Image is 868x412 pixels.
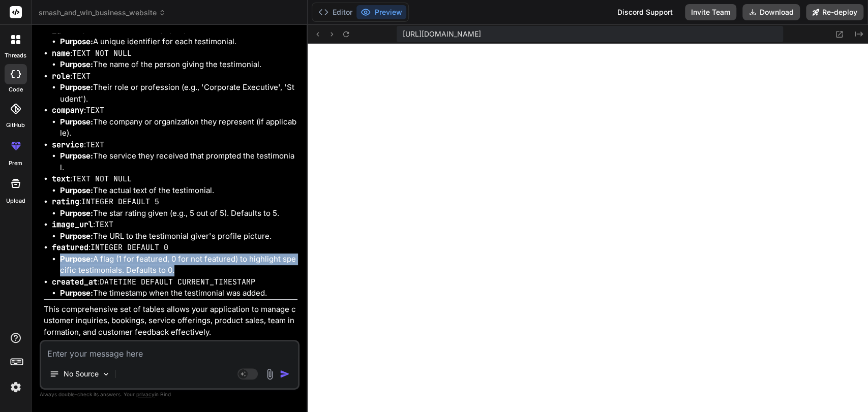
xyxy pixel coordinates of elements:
label: prem [9,159,22,168]
strong: Purpose: [60,208,93,218]
code: TEXT [86,105,104,115]
code: company [52,105,84,115]
li: : [52,25,297,48]
code: TEXT [86,140,104,150]
strong: Purpose: [60,254,93,264]
label: code [9,85,23,94]
span: smash_and_win_business_website [39,8,166,18]
code: INTEGER DEFAULT 5 [81,197,159,207]
button: Re-deploy [806,4,863,20]
code: rating [52,197,79,207]
li: The timestamp when the testimonial was added. [60,288,297,299]
li: A unique identifier for each testimonial. [60,36,297,48]
button: Editor [314,5,356,19]
button: Download [742,4,800,20]
li: The star rating given (e.g., 5 out of 5). Defaults to 5. [60,208,297,219]
li: The company or organization they represent (if applicable). [60,116,297,139]
code: id [52,25,61,36]
li: : [52,196,297,219]
strong: Purpose: [60,59,93,69]
img: settings [7,378,24,396]
code: TEXT NOT NULL [72,174,132,184]
li: : [52,242,297,276]
strong: Purpose: [60,288,93,298]
li: : [52,48,297,71]
li: : [52,71,297,105]
li: The service they received that prompted the testimonial. [60,150,297,173]
li: : [52,173,297,196]
li: The name of the person giving the testimonial. [60,59,297,71]
p: This comprehensive set of tables allows your application to manage customer inquiries, bookings, ... [44,304,297,338]
code: name [52,48,70,58]
li: A flag (1 for featured, 0 for not featured) to highlight specific testimonials. Defaults to 0. [60,253,297,276]
div: Discord Support [611,4,679,20]
button: Invite Team [685,4,736,20]
li: The actual text of the testimonial. [60,185,297,197]
code: DATETIME DEFAULT CURRENT_TIMESTAMP [100,277,255,287]
span: [URL][DOMAIN_NAME] [403,29,481,39]
code: TEXT NOT NULL [72,48,132,58]
img: attachment [264,368,276,380]
button: Preview [356,5,406,19]
li: : [52,105,297,139]
strong: Purpose: [60,151,93,161]
li: : [52,219,297,242]
img: icon [280,369,290,379]
li: The URL to the testimonial giver's profile picture. [60,231,297,242]
code: created_at [52,277,98,287]
code: featured [52,242,88,252]
label: GitHub [6,121,25,130]
span: privacy [136,391,155,397]
strong: Purpose: [60,37,93,46]
img: Pick Models [102,370,110,378]
code: INTEGER PRIMARY KEY AUTOINCREMENT [63,25,214,36]
li: Their role or profession (e.g., 'Corporate Executive', 'Student'). [60,82,297,105]
code: TEXT [72,71,91,81]
li: : [52,139,297,174]
strong: Purpose: [60,82,93,92]
p: No Source [64,369,99,379]
code: INTEGER DEFAULT 0 [91,242,168,252]
code: image_url [52,219,93,230]
code: role [52,71,70,81]
code: text [52,174,70,184]
label: threads [5,51,26,60]
label: Upload [6,197,25,205]
li: : [52,276,297,299]
strong: Purpose: [60,185,93,195]
code: service [52,140,84,150]
strong: Purpose: [60,231,93,241]
code: TEXT [95,219,113,230]
p: Always double-check its answers. Your in Bind [40,390,300,399]
strong: Purpose: [60,117,93,126]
